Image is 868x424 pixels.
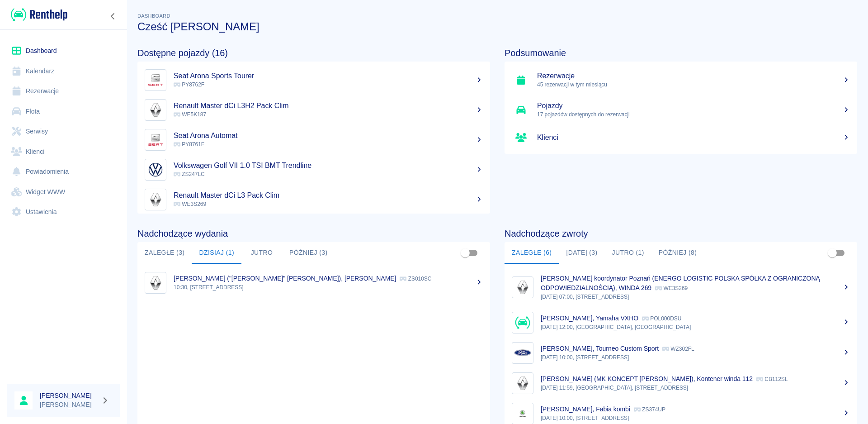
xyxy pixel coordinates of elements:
a: Pojazdy17 pojazdów dostępnych do rezerwacji [505,95,857,125]
h4: Nadchodzące wydania [137,228,490,239]
span: PY8762F [174,81,204,88]
span: WE3S269 [174,201,206,207]
h5: Seat Arona Sports Tourer [174,71,483,81]
p: [PERSON_NAME], Tourneo Custom Sport [541,345,659,352]
img: Image [514,344,531,362]
p: [DATE] 11:59, [GEOGRAPHIC_DATA], [STREET_ADDRESS] [541,384,850,392]
p: [PERSON_NAME] koordynator Poznań (ENERGO LOGISTIC POLSKA SPÓŁKA Z OGRANICZONĄ ODPOWIEDZIALNOŚCIĄ)... [541,275,820,291]
img: Image [514,405,531,422]
img: Image [514,375,531,392]
a: Rezerwacje45 rezerwacji w tym miesiącu [505,65,857,95]
p: [DATE] 10:00, [STREET_ADDRESS] [541,414,850,422]
p: [DATE] 07:00, [STREET_ADDRESS] [541,293,850,301]
p: POL000DSU [642,315,681,322]
a: Powiadomienia [7,162,120,182]
p: [PERSON_NAME], Yamaha VXHO [541,314,638,322]
a: Image[PERSON_NAME] ("[PERSON_NAME]" [PERSON_NAME]), [PERSON_NAME] ZS010SC10:30, [STREET_ADDRESS] [137,267,490,298]
a: Image[PERSON_NAME], Tourneo Custom Sport WZ302FL[DATE] 10:00, [STREET_ADDRESS] [505,338,857,368]
span: WE5K187 [174,111,206,118]
p: WZ302FL [662,346,694,352]
h5: Renault Master dCi L3 Pack Clim [174,191,483,200]
img: Image [147,161,164,178]
span: ZS247LC [174,171,205,177]
img: Image [514,314,531,331]
h5: Volkswagen Golf VII 1.0 TSI BMT Trendline [174,161,483,170]
p: [DATE] 12:00, [GEOGRAPHIC_DATA], [GEOGRAPHIC_DATA] [541,323,850,331]
button: Zaległe (3) [137,242,192,264]
a: Image[PERSON_NAME] (MK KONCEPT [PERSON_NAME]), Kontener winda 112 CB112SL[DATE] 11:59, [GEOGRAPHI... [505,368,857,398]
p: [PERSON_NAME] (MK KONCEPT [PERSON_NAME]), Kontener winda 112 [541,375,753,382]
p: [PERSON_NAME] ("[PERSON_NAME]" [PERSON_NAME]), [PERSON_NAME] [174,275,396,282]
p: 45 rezerwacji w tym miesiącu [537,81,850,89]
button: Dzisiaj (1) [192,242,241,264]
a: ImageRenault Master dCi L3H2 Pack Clim WE5K187 [137,95,490,125]
h6: [PERSON_NAME] [40,391,98,400]
p: [DATE] 10:00, [STREET_ADDRESS] [541,353,850,362]
img: Renthelp logo [11,7,67,22]
h5: Pojazdy [537,101,850,110]
button: Jutro (1) [605,242,651,264]
button: Zaległe (6) [505,242,559,264]
span: PY8761F [174,141,204,148]
p: WE3S269 [655,285,688,291]
img: Image [147,71,164,89]
img: Image [147,274,164,291]
a: Serwisy [7,121,120,142]
h5: Renault Master dCi L3H2 Pack Clim [174,101,483,110]
button: Zwiń nawigację [106,10,120,22]
a: Image[PERSON_NAME] koordynator Poznań (ENERGO LOGISTIC POLSKA SPÓŁKA Z OGRANICZONĄ ODPOWIEDZIALNO... [505,267,857,307]
a: Flota [7,101,120,122]
a: Rezerwacje [7,81,120,101]
p: [PERSON_NAME], Fabia kombi [541,405,630,413]
img: Image [147,131,164,148]
p: ZS374UP [634,406,665,413]
a: ImageVolkswagen Golf VII 1.0 TSI BMT Trendline ZS247LC [137,155,490,185]
a: Kalendarz [7,61,120,81]
p: 17 pojazdów dostępnych do rezerwacji [537,110,850,119]
button: [DATE] (3) [559,242,604,264]
img: Image [514,279,531,296]
h5: Klienci [537,133,850,142]
img: Image [147,191,164,208]
h4: Podsumowanie [505,48,857,58]
h5: Seat Arona Automat [174,131,483,140]
p: ZS010SC [400,276,431,282]
a: ImageRenault Master dCi L3 Pack Clim WE3S269 [137,185,490,214]
img: Image [147,101,164,119]
a: Klienci [505,125,857,150]
span: Dashboard [137,13,170,19]
a: ImageSeat Arona Sports Tourer PY8762F [137,65,490,95]
span: Pokaż przypisane tylko do mnie [457,244,474,262]
p: [PERSON_NAME] [40,400,98,410]
a: Widget WWW [7,182,120,202]
button: Później (8) [651,242,704,264]
a: Ustawienia [7,202,120,222]
button: Jutro [241,242,282,264]
h4: Dostępne pojazdy (16) [137,48,490,58]
button: Później (3) [282,242,335,264]
a: Klienci [7,142,120,162]
a: Image[PERSON_NAME], Yamaha VXHO POL000DSU[DATE] 12:00, [GEOGRAPHIC_DATA], [GEOGRAPHIC_DATA] [505,307,857,338]
a: ImageSeat Arona Automat PY8761F [137,125,490,155]
h5: Rezerwacje [537,71,850,81]
p: 10:30, [STREET_ADDRESS] [174,283,483,291]
p: CB112SL [756,376,788,382]
span: Pokaż przypisane tylko do mnie [824,244,841,262]
h4: Nadchodzące zwroty [505,228,857,239]
a: Renthelp logo [7,7,67,22]
h3: Cześć [PERSON_NAME] [137,20,857,33]
a: Dashboard [7,41,120,61]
